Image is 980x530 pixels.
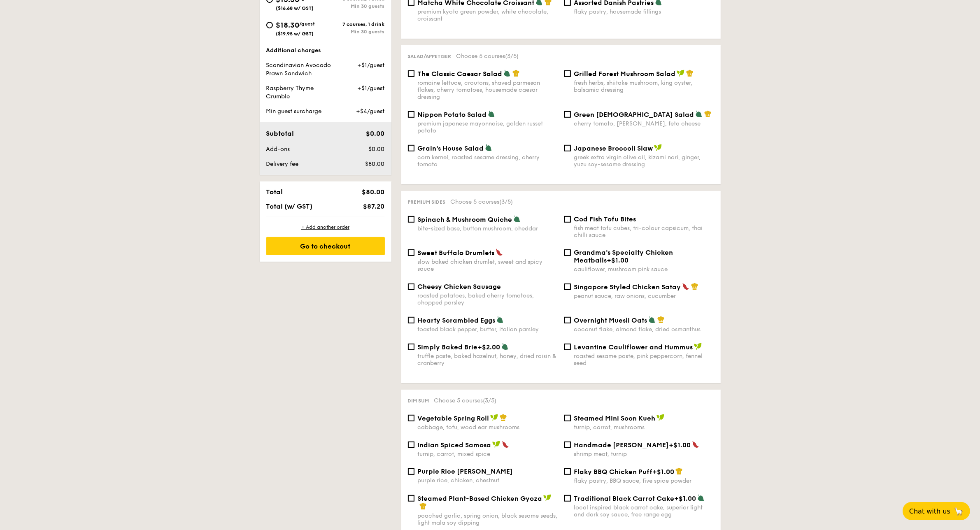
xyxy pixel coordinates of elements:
span: Flaky BBQ Chicken Puff [574,468,653,476]
input: Hearty Scrambled Eggstoasted black pepper, butter, italian parsley [408,317,414,323]
img: icon-spicy.37a8142b.svg [692,441,699,448]
span: Grandma's Specialty Chicken Meatballs [574,249,673,264]
span: Cheesy Chicken Sausage [418,283,501,291]
span: Chat with us [909,507,950,515]
img: icon-vegetarian.fe4039eb.svg [501,343,509,350]
img: icon-vegetarian.fe4039eb.svg [496,316,504,323]
input: $18.30/guest($19.95 w/ GST)7 courses, 1 drinkMin 30 guests [266,22,273,28]
span: Dim sum [408,398,429,404]
input: Grain's House Saladcorn kernel, roasted sesame dressing, cherry tomato [408,145,414,151]
img: icon-chef-hat.a58ddaea.svg [512,70,520,77]
span: Singapore Styled Chicken Satay [574,283,681,291]
div: fish meat tofu cubes, tri-colour capsicum, thai chilli sauce [574,225,714,239]
input: Indian Spiced Samosaturnip, carrot, mixed spice [408,442,414,448]
input: Singapore Styled Chicken Sataypeanut sauce, raw onions, cucumber [564,284,571,290]
span: Subtotal [266,130,294,137]
span: Traditional Black Carrot Cake [574,495,675,502]
input: Levantine Cauliflower and Hummusroasted sesame paste, pink peppercorn, fennel seed [564,344,571,350]
input: Cod Fish Tofu Bitesfish meat tofu cubes, tri-colour capsicum, thai chilli sauce [564,216,571,223]
span: Min guest surcharge [266,108,322,115]
span: $80.00 [365,160,384,167]
img: icon-chef-hat.a58ddaea.svg [686,70,694,77]
img: icon-chef-hat.a58ddaea.svg [500,414,507,421]
span: Grilled Forest Mushroom Salad [574,70,676,78]
span: Handmade [PERSON_NAME] [574,441,669,449]
div: truffle paste, baked hazelnut, honey, dried raisin & cranberry [418,353,558,367]
img: icon-vegetarian.fe4039eb.svg [488,110,495,118]
img: icon-spicy.37a8142b.svg [682,283,689,290]
img: icon-vegan.f8ff3823.svg [492,441,500,448]
img: icon-vegan.f8ff3823.svg [694,343,702,350]
img: icon-vegan.f8ff3823.svg [656,414,665,421]
span: Simply Baked Brie [418,343,478,351]
div: bite-sized base, button mushroom, cheddar [418,225,558,232]
span: +$1.00 [675,495,696,502]
span: Scandinavian Avocado Prawn Sandwich [266,62,331,77]
span: $0.00 [368,146,384,153]
div: Go to checkout [266,237,385,255]
span: Choose 5 courses [434,397,497,404]
span: +$1.00 [653,468,675,476]
img: icon-spicy.37a8142b.svg [496,249,503,256]
span: +$4/guest [356,108,384,115]
input: Purple Rice [PERSON_NAME]purple rice, chicken, chestnut [408,468,414,475]
button: Chat with us🦙 [903,502,970,520]
input: Overnight Muesli Oatscoconut flake, almond flake, dried osmanthus [564,317,571,323]
span: Total (w/ GST) [266,202,313,210]
div: purple rice, chicken, chestnut [418,477,558,484]
img: icon-vegetarian.fe4039eb.svg [695,110,703,118]
span: Choose 5 courses [451,198,513,205]
div: cabbage, tofu, wood ear mushrooms [418,424,558,431]
span: Overnight Muesli Oats [574,316,647,324]
span: Raspberry Thyme Crumble [266,85,314,100]
div: greek extra virgin olive oil, kizami nori, ginger, yuzu soy-sesame dressing [574,154,714,168]
input: The Classic Caesar Saladromaine lettuce, croutons, shaved parmesan flakes, cherry tomatoes, house... [408,70,414,77]
input: Nippon Potato Saladpremium japanese mayonnaise, golden russet potato [408,111,414,118]
span: Nippon Potato Salad [418,111,487,119]
input: Simply Baked Brie+$2.00truffle paste, baked hazelnut, honey, dried raisin & cranberry [408,344,414,350]
div: cherry tomato, [PERSON_NAME], feta cheese [574,120,714,127]
div: local inspired black carrot cake, superior light and dark soy sauce, free range egg [574,504,714,518]
img: icon-chef-hat.a58ddaea.svg [704,110,712,118]
input: Green [DEMOGRAPHIC_DATA] Saladcherry tomato, [PERSON_NAME], feta cheese [564,111,571,118]
input: Flaky BBQ Chicken Puff+$1.00flaky pastry, BBQ sauce, five spice powder [564,468,571,475]
div: turnip, carrot, mixed spice [418,451,558,458]
input: Grandma's Specialty Chicken Meatballs+$1.00cauliflower, mushroom pink sauce [564,249,571,256]
div: premium japanese mayonnaise, golden russet potato [418,120,558,134]
div: slow baked chicken drumlet, sweet and spicy sauce [418,258,558,272]
div: Min 30 guests [326,3,385,9]
span: $0.00 [366,130,384,137]
span: Steamed Mini Soon Kueh [574,414,656,422]
span: (3/5) [500,198,513,205]
span: Add-ons [266,146,290,153]
input: Steamed Mini Soon Kuehturnip, carrot, mushrooms [564,415,571,421]
span: +$2.00 [478,343,500,351]
div: roasted sesame paste, pink peppercorn, fennel seed [574,353,714,367]
span: Cod Fish Tofu Bites [574,215,636,223]
span: Grain's House Salad [418,144,484,152]
div: + Add another order [266,224,385,230]
span: Sweet Buffalo Drumlets [418,249,495,257]
input: Cheesy Chicken Sausageroasted potatoes, baked cherry tomatoes, chopped parsley [408,284,414,290]
span: Steamed Plant-Based Chicken Gyoza [418,495,542,502]
input: Vegetable Spring Rollcabbage, tofu, wood ear mushrooms [408,415,414,421]
div: flaky pastry, BBQ sauce, five spice powder [574,477,714,484]
span: Vegetable Spring Roll [418,414,489,422]
div: shrimp meat, turnip [574,451,714,458]
span: ($16.68 w/ GST) [276,5,314,11]
span: Salad/Appetiser [408,53,452,59]
span: $80.00 [362,188,384,196]
span: (3/5) [505,53,519,60]
img: icon-vegetarian.fe4039eb.svg [697,494,705,502]
img: icon-chef-hat.a58ddaea.svg [691,283,698,290]
div: roasted potatoes, baked cherry tomatoes, chopped parsley [418,292,558,306]
img: icon-vegetarian.fe4039eb.svg [513,215,521,223]
span: ($19.95 w/ GST) [276,31,314,37]
span: The Classic Caesar Salad [418,70,503,78]
input: Grilled Forest Mushroom Saladfresh herbs, shiitake mushroom, king oyster, balsamic dressing [564,70,571,77]
img: icon-chef-hat.a58ddaea.svg [657,316,665,323]
input: Steamed Plant-Based Chicken Gyozapoached garlic, spring onion, black sesame seeds, light mala soy... [408,495,414,502]
span: 🦙 [954,507,964,516]
img: icon-vegan.f8ff3823.svg [543,494,552,502]
span: Delivery fee [266,160,299,167]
